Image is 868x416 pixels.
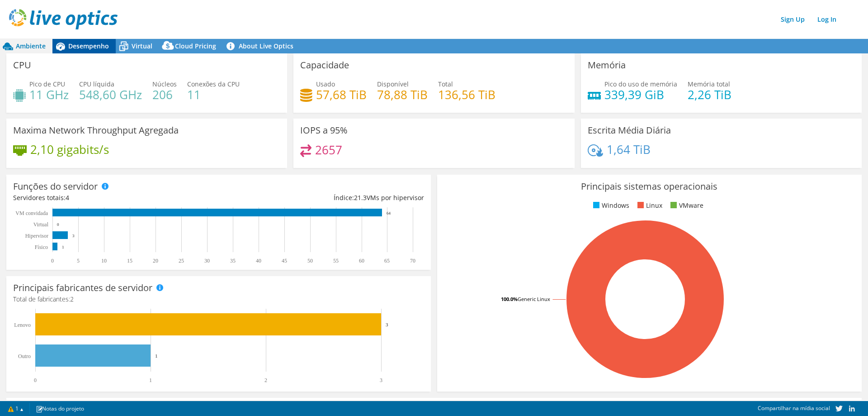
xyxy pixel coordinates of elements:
[14,322,31,328] text: Lenovo
[33,221,49,228] text: Virtual
[13,283,152,293] h3: Principais fabricantes de servidor
[377,80,409,88] span: Disponível
[282,258,287,264] text: 45
[776,13,809,26] a: Sign Up
[16,42,46,50] span: Ambiente
[813,13,841,26] a: Log In
[384,258,390,264] text: 65
[307,258,313,264] text: 50
[518,296,550,302] tspan: Generic Linux
[152,80,177,88] span: Núcleos
[588,60,626,70] h3: Memória
[187,80,240,88] span: Conexões da CPU
[377,90,428,100] h4: 78,88 TiB
[66,193,69,202] span: 4
[72,234,75,238] text: 3
[668,201,703,210] li: VMware
[175,42,216,50] span: Cloud Pricing
[264,377,267,383] text: 2
[218,193,424,203] div: Índice: VMs por hipervisor
[635,201,662,210] li: Linux
[132,42,152,50] span: Virtual
[588,125,671,135] h3: Escrita Média Diária
[25,233,48,239] text: Hipervisor
[315,145,342,155] h4: 2657
[438,80,453,88] span: Total
[316,80,335,88] span: Usado
[18,353,31,359] text: Outro
[29,403,90,414] a: Notas do projeto
[29,90,69,100] h4: 11 GHz
[2,403,30,414] a: 1
[604,90,677,100] h4: 339,39 GiB
[444,182,855,191] h3: Principais sistemas operacionais
[230,258,236,264] text: 35
[79,90,142,100] h4: 548,60 GHz
[359,258,364,264] text: 60
[688,80,730,88] span: Memória total
[300,125,348,135] h3: IOPS a 95%
[13,193,218,203] div: Servidores totais:
[13,125,179,135] h3: Maxima Network Throughput Agregada
[13,294,424,304] h4: Total de fabricantes:
[386,322,388,327] text: 3
[179,258,184,264] text: 25
[70,295,74,303] span: 2
[77,258,80,264] text: 5
[127,258,132,264] text: 15
[13,60,31,70] h3: CPU
[152,90,177,100] h4: 206
[57,222,59,227] text: 0
[51,258,54,264] text: 0
[300,60,349,70] h3: Capacidade
[591,201,629,210] li: Windows
[438,90,495,100] h4: 136,56 TiB
[101,258,107,264] text: 10
[9,9,118,29] img: live_optics_svg.svg
[30,144,109,154] h4: 2,10 gigabits/s
[204,258,210,264] text: 30
[68,42,109,50] span: Desempenho
[607,144,651,154] h4: 1,64 TiB
[354,193,367,202] span: 21.3
[155,353,158,359] text: 1
[316,90,367,100] h4: 57,68 TiB
[333,258,339,264] text: 55
[29,80,65,88] span: Pico de CPU
[13,182,98,191] h3: Funções do servidor
[153,258,158,264] text: 20
[34,377,37,383] text: 0
[223,39,300,53] a: About Live Optics
[604,80,677,88] span: Pico do uso de memória
[688,90,731,100] h4: 2,26 TiB
[187,90,240,100] h4: 11
[35,244,48,250] tspan: Físico
[15,210,48,216] text: VM convidada
[501,296,518,302] tspan: 100.0%
[380,377,382,383] text: 3
[387,211,391,215] text: 64
[79,80,114,88] span: CPU líquida
[62,245,64,249] text: 1
[256,258,261,264] text: 40
[149,377,152,383] text: 1
[758,404,830,412] span: Compartilhar na mídia social
[410,258,415,264] text: 70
